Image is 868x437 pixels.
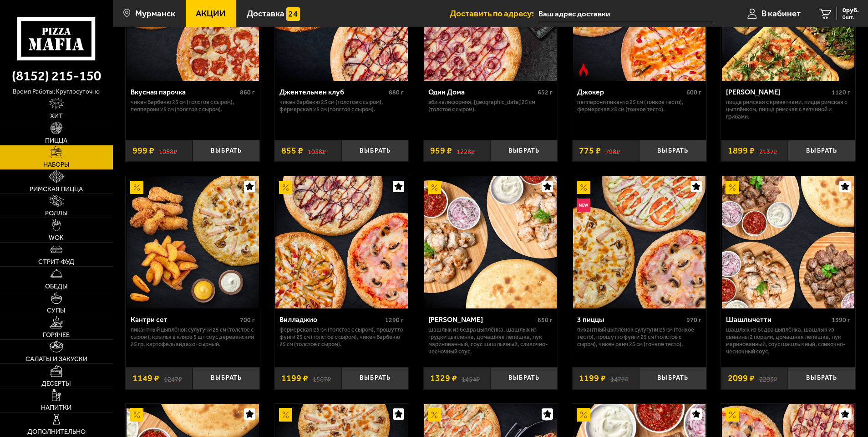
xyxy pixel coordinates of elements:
[428,408,442,422] img: Акционный
[196,9,226,18] span: Акции
[41,381,71,387] span: Десерты
[430,374,457,383] span: 1329 ₽
[726,326,850,355] p: шашлык из бедра цыплёнка, шашлык из свинины 2 порции, домашняя лепешка, лук маринованный, соус ша...
[721,176,855,308] a: АкционныйШашлычетти
[132,374,159,383] span: 1149 ₽
[131,88,238,96] div: Вкусная парочка
[843,15,859,20] span: 0 шт.
[686,89,701,96] span: 600 г
[759,146,777,155] s: 2137 ₽
[240,89,255,96] span: 860 г
[462,374,480,383] s: 1454 ₽
[30,186,83,193] span: Римская пицца
[572,176,706,308] a: АкционныйНовинка3 пиццы
[428,315,535,324] div: [PERSON_NAME]
[577,88,684,96] div: Джокер
[341,367,409,389] button: Выбрать
[579,146,601,155] span: 775 ₽
[538,5,712,22] input: Ваш адрес доставки
[281,146,303,155] span: 855 ₽
[726,99,850,120] p: Пицца Римская с креветками, Пицца Римская с цыплёнком, Пицца Римская с ветчиной и грибами.
[832,316,850,324] span: 1390 г
[726,181,739,194] img: Акционный
[577,63,590,77] img: Острое блюдо
[430,146,452,155] span: 959 ₽
[389,89,404,96] span: 880 г
[308,146,326,155] s: 1038 ₽
[45,283,68,290] span: Обеды
[722,176,854,308] img: Шашлычетти
[279,99,404,113] p: Чикен Барбекю 25 см (толстое с сыром), Фермерская 25 см (толстое с сыром).
[605,146,620,155] s: 798 ₽
[428,326,553,355] p: шашлык из бедра цыплёнка, шашлык из грудки цыпленка, домашняя лепешка, лук маринованный, соус шаш...
[490,140,558,162] button: Выбрать
[47,308,66,314] span: Супы
[538,316,553,324] span: 850 г
[577,408,590,422] img: Акционный
[45,210,68,217] span: Роллы
[577,181,590,194] img: Акционный
[538,89,553,96] span: 652 г
[131,315,238,324] div: Кантри сет
[159,146,177,155] s: 1058 ₽
[131,99,255,113] p: Чикен Барбекю 25 см (толстое с сыром), Пепперони 25 см (толстое с сыром).
[49,235,64,241] span: WOK
[686,316,701,324] span: 970 г
[788,367,855,389] button: Выбрать
[50,113,63,119] span: Хит
[726,408,739,422] img: Акционный
[279,326,404,348] p: Фермерская 25 см (толстое с сыром), Прошутто Фунги 25 см (толстое с сыром), Чикен Барбекю 25 см (...
[41,405,71,411] span: Напитки
[726,88,829,96] div: [PERSON_NAME]
[577,315,684,324] div: 3 пиццы
[135,9,175,18] span: Мурманск
[130,181,144,194] img: Акционный
[428,88,535,96] div: Один Дома
[43,332,70,338] span: Горячее
[45,138,67,144] span: Пицца
[428,181,442,194] img: Акционный
[832,89,850,96] span: 1120 г
[127,176,259,308] img: Кантри сет
[275,176,408,308] img: Вилладжио
[728,374,755,383] span: 2099 ₽
[490,367,558,389] button: Выбрать
[759,374,777,383] s: 2293 ₽
[274,176,409,308] a: АкционныйВилладжио
[788,140,855,162] button: Выбрать
[726,315,829,324] div: Шашлычетти
[428,99,553,113] p: Эби Калифорния, [GEOGRAPHIC_DATA] 25 см (толстое с сыром).
[761,9,801,18] span: В кабинет
[43,162,70,168] span: Наборы
[286,7,300,21] img: 15daf4d41897b9f0e9f617042186c801.svg
[423,176,558,308] a: АкционныйДон Цыпа
[639,367,706,389] button: Выбрать
[38,259,74,265] span: Стрит-фуд
[313,374,331,383] s: 1567 ₽
[341,140,409,162] button: Выбрать
[240,316,255,324] span: 700 г
[573,176,706,308] img: 3 пиццы
[457,146,475,155] s: 1228 ₽
[281,374,308,383] span: 1199 ₽
[450,9,538,18] span: Доставить по адресу:
[385,316,404,324] span: 1290 г
[728,146,755,155] span: 1899 ₽
[126,176,260,308] a: АкционныйКантри сет
[610,374,629,383] s: 1477 ₽
[130,408,144,422] img: Акционный
[279,181,293,194] img: Акционный
[279,315,383,324] div: Вилладжио
[193,140,260,162] button: Выбрать
[843,7,859,14] span: 0 руб.
[193,367,260,389] button: Выбрать
[577,326,701,348] p: Пикантный цыплёнок сулугуни 25 см (тонкое тесто), Прошутто Фунги 25 см (толстое с сыром), Чикен Р...
[279,408,293,422] img: Акционный
[25,356,87,363] span: Салаты и закуски
[579,374,606,383] span: 1199 ₽
[131,326,255,348] p: Пикантный цыплёнок сулугуни 25 см (толстое с сыром), крылья в кляре 5 шт соус деревенский 25 гр, ...
[424,176,557,308] img: Дон Цыпа
[639,140,706,162] button: Выбрать
[164,374,182,383] s: 1247 ₽
[132,146,154,155] span: 999 ₽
